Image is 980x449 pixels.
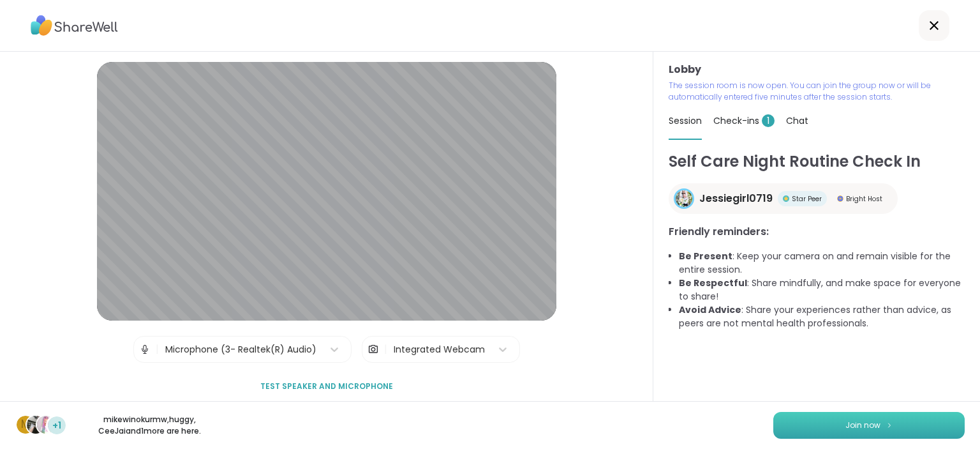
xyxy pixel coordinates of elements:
[669,114,702,127] span: Session
[139,337,151,362] img: Microphone
[255,373,398,400] button: Test speaker and microphone
[783,195,789,202] img: Star Peer
[78,414,221,437] p: mikewinokurmw , huggy , CeeJai and 1 more are here.
[846,194,882,204] span: Bright Host
[762,114,775,127] span: 1
[367,337,379,362] img: Camera
[669,80,965,103] p: The session room is now open. You can join the group now or will be automatically entered five mi...
[679,303,965,330] li: : Share your experiences rather than advice, as peers are not mental health professionals.
[21,416,30,433] span: m
[679,277,965,303] li: : Share mindfully, and make space for everyone to share!
[773,412,965,439] button: Join now
[845,420,880,431] span: Join now
[679,303,741,316] b: Avoid Advice
[669,62,965,77] h3: Lobby
[792,194,822,204] span: Star Peer
[669,150,965,173] h1: Self Care Night Routine Check In
[679,250,965,277] li: : Keep your camera on and remain visible for the entire session.
[679,277,747,289] b: Be Respectful
[165,343,316,356] div: Microphone (3- Realtek(R) Audio)
[669,224,965,240] h3: Friendly reminders:
[384,337,387,362] span: |
[156,337,159,362] span: |
[27,416,45,434] img: huggy
[52,419,61,432] span: +1
[699,191,773,206] span: Jessiegirl0719
[837,195,843,202] img: Bright Host
[786,114,808,127] span: Chat
[37,416,55,434] img: CeeJai
[669,183,898,214] a: Jessiegirl0719Jessiegirl0719Star PeerStar PeerBright HostBright Host
[260,381,393,392] span: Test speaker and microphone
[679,250,732,263] b: Be Present
[394,343,485,356] div: Integrated Webcam
[676,190,692,207] img: Jessiegirl0719
[713,114,775,127] span: Check-ins
[31,11,118,40] img: ShareWell Logo
[886,422,893,429] img: ShareWell Logomark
